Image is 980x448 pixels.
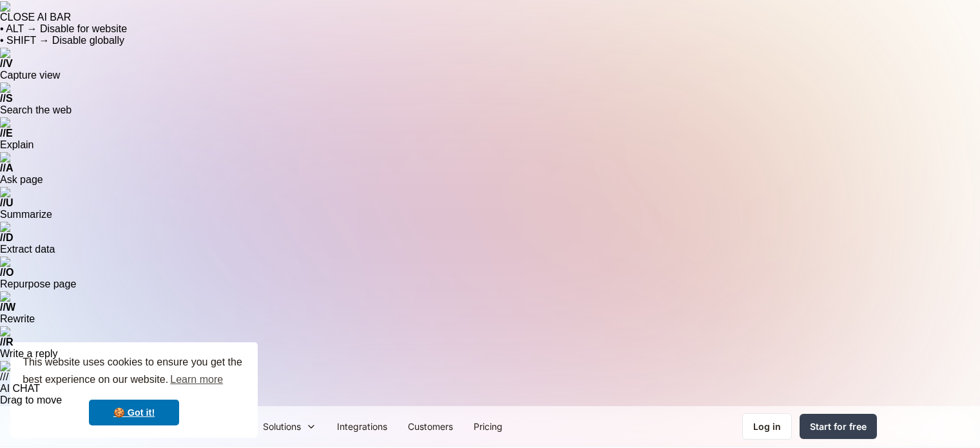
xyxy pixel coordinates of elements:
[263,420,301,433] div: Solutions
[398,412,463,441] a: Customers
[742,413,792,440] a: Log in
[753,420,781,433] div: Log in
[89,400,179,425] a: dismiss cookie message
[800,414,877,439] a: Start for free
[463,412,513,441] a: Pricing
[810,420,867,433] div: Start for free
[327,412,398,441] a: Integrations
[253,412,327,441] div: Solutions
